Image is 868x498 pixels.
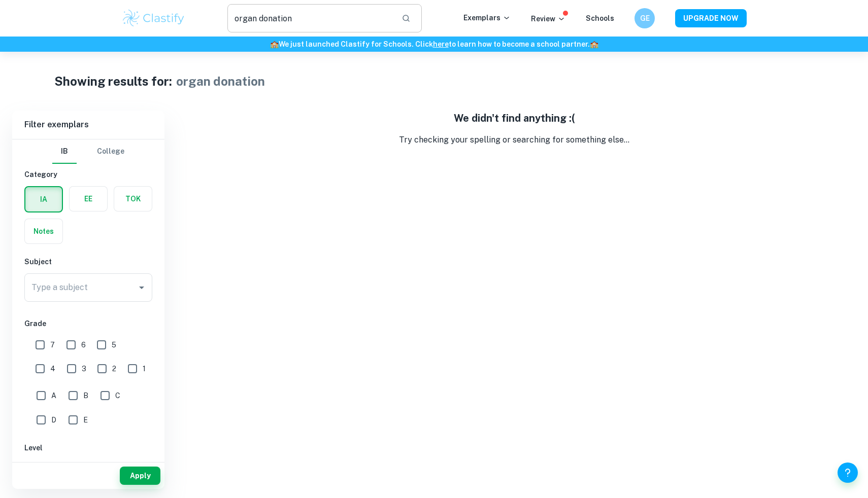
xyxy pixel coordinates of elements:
[12,111,164,139] h6: Filter exemplars
[54,72,172,90] h1: Showing results for:
[121,8,186,28] img: Clastify logo
[838,463,858,483] button: Help and Feedback
[83,414,88,425] span: E
[70,187,107,211] button: EE
[112,339,116,350] span: 5
[51,414,56,425] span: D
[114,187,152,211] button: TOK
[531,13,565,24] p: Review
[82,363,86,374] span: 3
[635,8,655,28] button: GE
[24,169,152,180] h6: Category
[24,318,152,329] h6: Grade
[135,280,149,295] button: Open
[25,219,62,243] button: Notes
[176,72,265,90] h1: organ donation
[433,40,449,48] a: here
[52,139,124,164] div: Filter type choice
[51,390,56,401] span: A
[2,39,866,50] h6: We just launched Clastify for Schools. Click to learn how to become a school partner.
[50,363,55,374] span: 4
[81,339,86,350] span: 6
[52,139,77,164] button: IB
[97,139,124,164] button: College
[586,14,614,22] a: Schools
[24,256,152,267] h6: Subject
[143,363,146,374] span: 1
[112,363,116,374] span: 2
[173,134,856,146] p: Try checking your spelling or searching for something else...
[270,40,279,48] span: 🏫
[227,4,393,32] input: Search for any exemplars...
[83,390,88,401] span: B
[173,111,856,126] h5: We didn't find anything :(
[50,339,55,350] span: 7
[639,13,651,24] h6: GE
[590,40,598,48] span: 🏫
[25,187,62,211] button: IA
[115,390,120,401] span: C
[120,467,160,485] button: Apply
[675,9,747,27] button: UPGRADE NOW
[24,442,152,453] h6: Level
[463,12,511,23] p: Exemplars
